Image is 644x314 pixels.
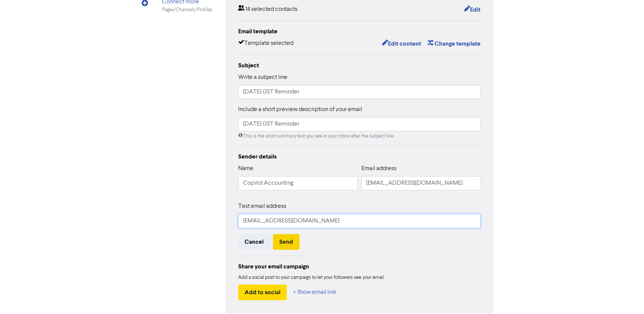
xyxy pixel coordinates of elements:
button: Edit [463,5,480,15]
label: Email address [361,164,396,173]
button: Send [273,234,299,250]
div: Sender details [238,152,481,161]
div: 14 selected contacts [238,5,298,15]
button: Change template [427,39,480,49]
iframe: Chat Widget [550,233,644,314]
button: Edit content [381,39,421,49]
div: Email template [238,27,481,36]
div: Pages/Channels/Profiles [162,6,212,13]
div: Subject [238,61,481,70]
div: Template selected [238,39,293,49]
button: Cancel [238,234,270,250]
button: + Show email link [293,284,337,300]
label: Include a short preview description of your email [238,105,362,114]
label: Name [238,164,253,173]
label: Write a subject line [238,73,287,82]
button: Add to social [238,284,287,300]
label: Test email address [238,202,286,211]
div: Share your email campaign [238,262,481,271]
div: Add a social post to your campaign to let your followers see your email. [238,274,481,281]
div: This is the short summary text you see in your inbox after the subject line. [238,133,481,140]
